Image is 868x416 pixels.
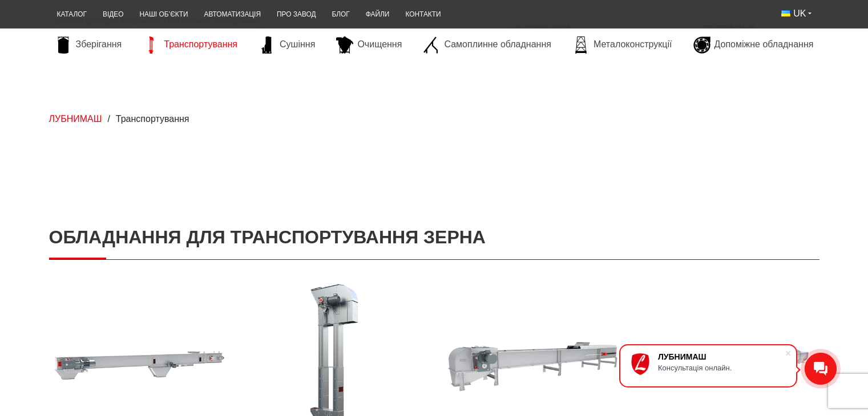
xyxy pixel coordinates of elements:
span: Металоконструкції [594,38,672,51]
a: Допоміжне обладнання [688,36,819,54]
a: Контакти [397,3,449,26]
a: Самоплинне обладнання [417,36,556,54]
a: Автоматизація [196,3,269,26]
a: Металоконструкції [567,36,677,54]
a: Файли [358,3,398,26]
span: UK [793,7,806,20]
a: Зберігання [49,36,128,54]
span: Транспортування [116,114,189,124]
span: Очищення [357,38,402,51]
span: Самоплинне обладнання [444,38,551,51]
a: Відео [95,3,131,26]
span: Зберігання [76,38,122,51]
div: ЛУБНИМАШ [658,352,785,361]
a: Каталог [49,3,95,26]
span: / [107,114,110,124]
button: UK [773,3,819,24]
span: Допоміжне обладнання [714,38,814,51]
a: Сушіння [253,36,321,54]
span: Сушіння [280,38,315,51]
img: Українська [781,10,790,17]
a: Блог [324,3,357,26]
a: Наші об’єкти [131,3,196,26]
a: ЛУБНИМАШ [49,114,102,124]
h1: Обладнання для транспортування зерна [49,215,819,260]
span: Транспортування [164,38,237,51]
a: Про завод [269,3,324,26]
a: Очищення [330,36,407,54]
a: Транспортування [137,36,243,54]
div: Консультація онлайн. [658,364,785,372]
